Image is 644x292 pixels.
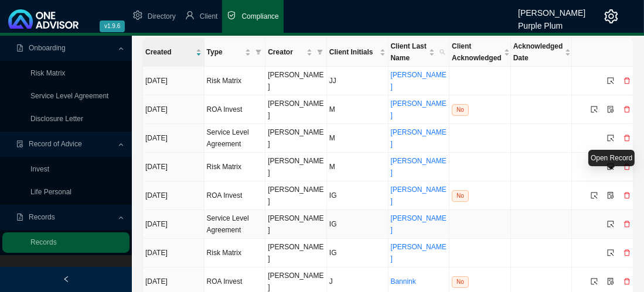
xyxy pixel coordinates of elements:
span: select [591,106,598,113]
a: Life Personal [30,188,71,196]
span: [PERSON_NAME] [268,243,323,263]
span: [PERSON_NAME] [268,272,323,291]
span: Created [145,46,193,58]
th: Creator [265,38,327,67]
span: Service Level Agreement [207,214,249,234]
td: [DATE] [143,124,205,153]
span: file-pdf [16,44,23,51]
span: delete [623,221,631,228]
span: [PERSON_NAME] [268,185,323,205]
span: delete [623,249,631,256]
span: file-pdf [16,214,23,221]
td: [DATE] [143,181,205,210]
td: [DATE] [143,153,205,181]
img: 2df55531c6924b55f21c4cf5d4484680-logo-light.svg [8,9,79,29]
a: Service Level Agreement [30,92,108,100]
span: Client Initials [329,46,377,58]
span: delete [623,77,631,84]
span: Creator [268,46,304,58]
a: [PERSON_NAME] [391,71,447,91]
td: [DATE] [143,95,205,124]
th: Client Last Name [389,38,450,67]
td: M [327,153,389,181]
span: filter [315,44,325,60]
a: [PERSON_NAME] [391,99,447,119]
td: JJ [327,67,389,95]
a: [PERSON_NAME] [391,243,447,263]
td: M [327,95,389,124]
span: Risk Matrix [207,163,241,171]
th: Client Acknowledged [449,38,511,67]
span: Risk Matrix [207,77,241,85]
span: delete [623,135,631,142]
span: filter [317,49,323,55]
span: Compliance [241,12,278,20]
span: file-protect [607,106,614,113]
span: file-protect [607,192,614,199]
span: search [437,38,448,66]
td: IG [327,239,389,267]
span: delete [623,278,631,285]
td: M [327,124,389,153]
span: Onboarding [29,44,66,52]
div: [PERSON_NAME] [518,3,585,16]
span: safety [227,11,236,20]
span: Directory [148,12,176,20]
span: ROA Invest [207,191,243,200]
td: IG [327,181,389,210]
th: Acknowledged Date [511,38,573,67]
span: Client [200,12,218,20]
td: [DATE] [143,210,205,239]
span: Service Level Agreement [207,128,249,148]
span: search [439,49,445,55]
span: filter [253,44,264,60]
span: Acknowledged Date [513,40,563,64]
span: No [452,190,469,202]
span: Risk Matrix [207,249,241,257]
span: Client Last Name [391,40,427,64]
span: file-protect [607,278,614,285]
span: Records [29,213,55,221]
th: Client Initials [327,38,389,67]
div: Purple Plum [518,16,585,29]
a: [PERSON_NAME] [391,214,447,234]
span: [PERSON_NAME] [268,157,323,177]
td: [DATE] [143,239,205,267]
span: left [63,276,70,283]
span: select [607,135,614,142]
span: ROA Invest [207,105,243,114]
span: file-done [16,140,23,147]
span: ROA Invest [207,277,243,286]
span: [PERSON_NAME] [268,99,323,119]
span: delete [623,106,631,113]
a: [PERSON_NAME] [391,185,447,205]
span: select [607,221,614,228]
a: Invest [30,165,49,173]
span: No [452,104,469,116]
span: v1.9.6 [100,20,125,32]
div: Open Record [588,150,635,166]
span: select [607,77,614,84]
span: [PERSON_NAME] [268,71,323,91]
a: Disclosure Letter [30,115,83,123]
span: setting [604,9,618,23]
span: user [185,11,195,20]
span: Type [207,46,243,58]
span: delete [623,163,631,170]
a: [PERSON_NAME] [391,157,447,177]
a: Risk Matrix [30,69,65,77]
span: select [591,192,598,199]
a: Bannink [391,277,416,286]
a: [PERSON_NAME] [391,128,447,148]
span: [PERSON_NAME] [268,214,323,234]
td: [DATE] [143,67,205,95]
span: filter [255,49,261,55]
span: [PERSON_NAME] [268,128,323,148]
span: No [452,276,469,288]
span: select [607,249,614,256]
a: Records [30,238,57,246]
span: Record of Advice [29,140,82,148]
span: delete [623,192,631,199]
span: setting [133,11,142,20]
th: Type [205,38,266,67]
